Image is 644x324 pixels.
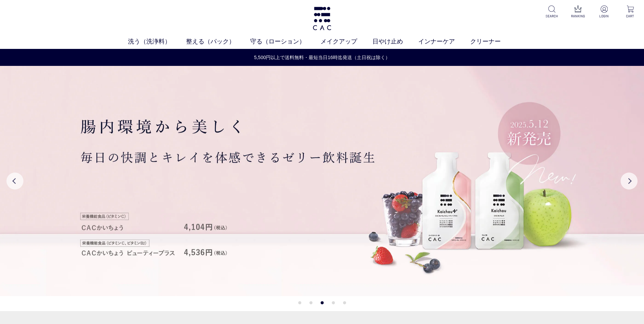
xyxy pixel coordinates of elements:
p: LOGIN [596,14,612,19]
p: RANKING [570,14,586,19]
button: 2 of 5 [309,301,312,304]
p: SEARCH [544,14,560,19]
a: 洗う（洗浄料） [128,37,186,46]
p: CART [622,14,639,19]
a: SEARCH [544,5,560,19]
a: インナーケア [418,37,470,46]
button: Next [621,173,638,190]
a: 日やけ止め [372,37,418,46]
button: 4 of 5 [332,301,335,304]
a: CART [622,5,639,19]
a: LOGIN [596,5,612,19]
a: 整える（パック） [186,37,250,46]
button: 5 of 5 [343,301,346,304]
img: logo [312,7,332,30]
button: 3 of 5 [320,301,324,304]
a: 守る（ローション） [250,37,320,46]
button: 1 of 5 [298,301,301,304]
a: クリーナー [470,37,516,46]
a: メイクアップ [320,37,372,46]
a: RANKING [570,5,586,19]
button: Previous [6,173,23,190]
a: 5,500円以上で送料無料・最短当日16時迄発送（土日祝は除く） [0,54,644,61]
